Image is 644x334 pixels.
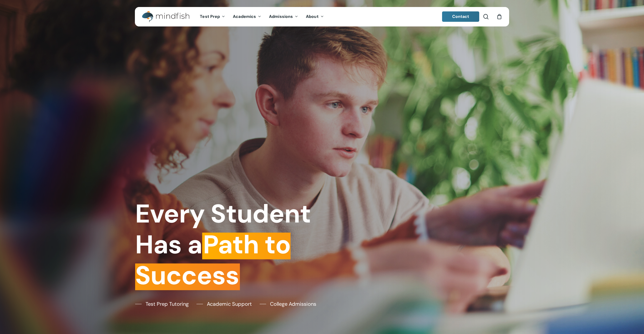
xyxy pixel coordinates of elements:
span: Contact [452,14,469,19]
a: Academic Support [196,300,252,308]
a: Test Prep [196,15,229,19]
a: Contact [442,11,479,22]
a: About [302,15,328,19]
a: Academics [229,15,265,19]
a: Admissions [265,15,302,19]
header: Main Menu [135,7,509,26]
a: Test Prep Tutoring [135,300,189,308]
h1: Every Student Has a [135,199,318,291]
span: Test Prep Tutoring [146,300,189,308]
a: College Admissions [260,300,316,308]
nav: Main Menu [196,7,327,26]
span: About [306,14,319,19]
span: Academic Support [207,300,252,308]
span: Test Prep [200,14,220,19]
em: Path to Success [135,228,291,292]
span: College Admissions [270,300,316,308]
span: Academics [233,14,256,19]
span: Admissions [269,14,293,19]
